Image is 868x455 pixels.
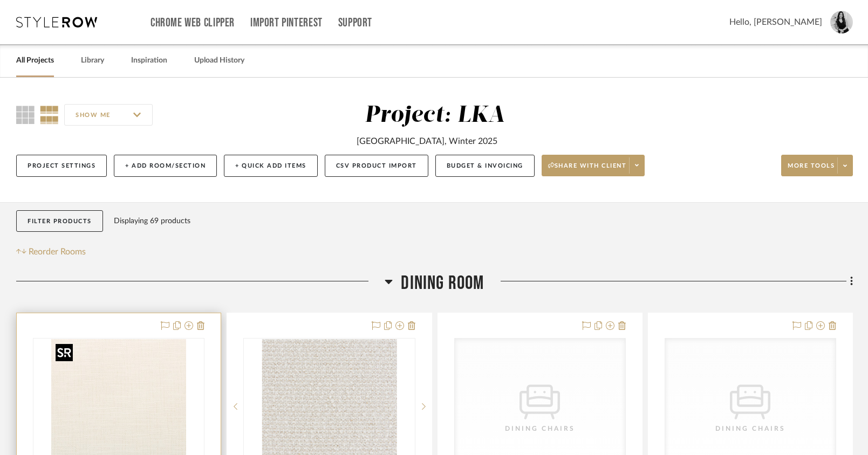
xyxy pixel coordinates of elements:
div: Project: LKA [365,104,504,127]
button: CSV Product Import [325,155,428,177]
span: Dining Room [401,272,484,295]
button: Filter Products [16,210,103,232]
span: Hello, [PERSON_NAME] [729,16,822,29]
button: + Add Room/Section [114,155,217,177]
a: Import Pinterest [250,18,323,27]
a: Library [81,53,104,68]
button: Budget & Invoicing [435,155,535,177]
a: Upload History [194,53,244,68]
a: Support [338,18,372,27]
img: avatar [830,11,853,33]
span: Share with client [548,162,627,178]
a: Chrome Web Clipper [151,18,235,27]
button: Project Settings [16,155,107,177]
a: Inspiration [131,53,167,68]
div: Displaying 69 products [114,210,190,232]
button: Share with client [542,155,645,176]
button: More tools [781,155,853,176]
div: Dining Chairs [486,423,594,434]
button: + Quick Add Items [224,155,318,177]
span: Reorder Rooms [29,245,86,258]
a: All Projects [16,53,54,68]
button: Reorder Rooms [16,245,86,258]
div: [GEOGRAPHIC_DATA], Winter 2025 [357,135,497,148]
span: More tools [788,162,835,178]
div: Dining Chairs [696,423,804,434]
